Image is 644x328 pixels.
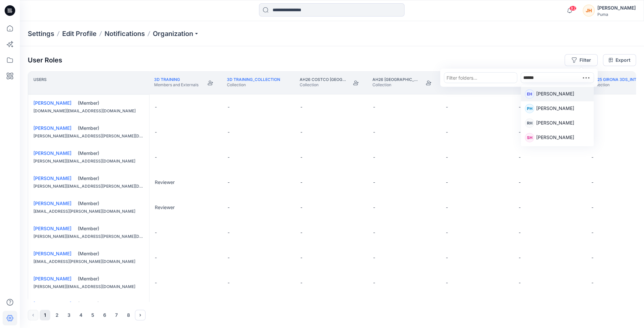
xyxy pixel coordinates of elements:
[33,108,144,114] div: [DOMAIN_NAME][EMAIL_ADDRESS][DOMAIN_NAME]
[536,134,574,142] p: [PERSON_NAME]
[228,254,230,261] p: -
[300,179,302,186] p: -
[155,129,157,135] p: -
[33,226,71,231] a: [PERSON_NAME]
[373,104,375,110] p: -
[591,254,593,261] p: -
[300,254,302,261] p: -
[350,77,362,89] button: Join
[33,233,144,240] div: [PERSON_NAME][EMAIL_ADDRESS][PERSON_NAME][DOMAIN_NAME]
[591,229,593,236] p: -
[228,279,230,286] p: -
[28,29,54,38] p: Settings
[525,104,534,113] div: PH
[78,250,144,257] div: (Member)
[373,204,375,211] p: -
[33,301,71,307] a: [PERSON_NAME]
[228,154,230,161] p: -
[33,283,144,290] div: [PERSON_NAME][EMAIL_ADDRESS][DOMAIN_NAME]
[519,154,521,161] p: -
[228,104,230,110] p: -
[372,77,420,82] p: AH26 [GEOGRAPHIC_DATA]
[446,204,448,211] p: -
[78,275,144,282] div: (Member)
[446,129,448,135] p: -
[33,77,47,89] p: Users
[155,154,157,161] p: -
[52,310,62,320] button: 2
[33,258,144,265] div: [EMAIL_ADDRESS][PERSON_NAME][DOMAIN_NAME]
[154,77,180,82] a: 3D Training
[33,175,71,181] a: [PERSON_NAME]
[78,150,144,157] div: (Member)
[64,310,74,320] button: 3
[591,204,593,211] p: -
[227,82,280,88] p: Collection
[519,179,521,186] p: -
[591,179,593,186] p: -
[155,179,175,186] p: Reviewer
[62,29,97,38] a: Edit Profile
[300,229,302,236] p: -
[111,310,122,320] button: 7
[603,54,636,66] a: Export
[228,129,230,135] p: -
[28,56,62,64] p: User Roles
[300,154,302,161] p: -
[78,175,144,182] div: (Member)
[373,129,375,135] p: -
[33,150,71,156] a: [PERSON_NAME]
[228,179,230,186] p: -
[597,4,636,12] div: [PERSON_NAME]
[123,310,134,320] button: 8
[300,82,347,88] p: Collection
[372,82,420,88] p: Collection
[519,129,521,135] p: -
[33,158,144,164] div: [PERSON_NAME][EMAIL_ADDRESS][DOMAIN_NAME]
[446,229,448,236] p: -
[446,179,448,186] p: -
[300,104,302,110] p: -
[373,154,375,161] p: -
[87,310,98,320] button: 5
[525,133,534,142] div: SH
[33,200,71,206] a: [PERSON_NAME]
[75,310,86,320] button: 4
[227,77,280,82] a: 3D Training_Collection
[373,279,375,286] p: -
[78,200,144,207] div: (Member)
[228,204,230,211] p: -
[536,105,574,113] p: [PERSON_NAME]
[300,129,302,135] p: -
[446,279,448,286] p: -
[373,229,375,236] p: -
[33,125,71,131] a: [PERSON_NAME]
[204,77,216,89] button: Become Moderator
[525,119,534,128] div: RH
[519,204,521,211] p: -
[105,29,145,38] a: Notifications
[78,125,144,131] div: (Member)
[300,77,347,82] p: AH26 Costco [GEOGRAPHIC_DATA]
[78,100,144,106] div: (Member)
[33,100,71,106] a: [PERSON_NAME]
[446,254,448,261] p: -
[155,254,157,261] p: -
[78,301,144,307] div: (Member)
[33,208,144,215] div: [EMAIL_ADDRESS][PERSON_NAME][DOMAIN_NAME]
[155,279,157,286] p: -
[446,154,448,161] p: -
[373,179,375,186] p: -
[536,119,574,128] p: [PERSON_NAME]
[33,133,144,139] div: [PERSON_NAME][EMAIL_ADDRESS][PERSON_NAME][DOMAIN_NAME]
[33,276,71,281] a: [PERSON_NAME]
[99,310,110,320] button: 6
[78,225,144,232] div: (Member)
[591,154,593,161] p: -
[569,6,577,11] span: 82
[155,204,175,211] p: Reviewer
[423,77,435,89] button: Join
[536,90,574,99] p: [PERSON_NAME]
